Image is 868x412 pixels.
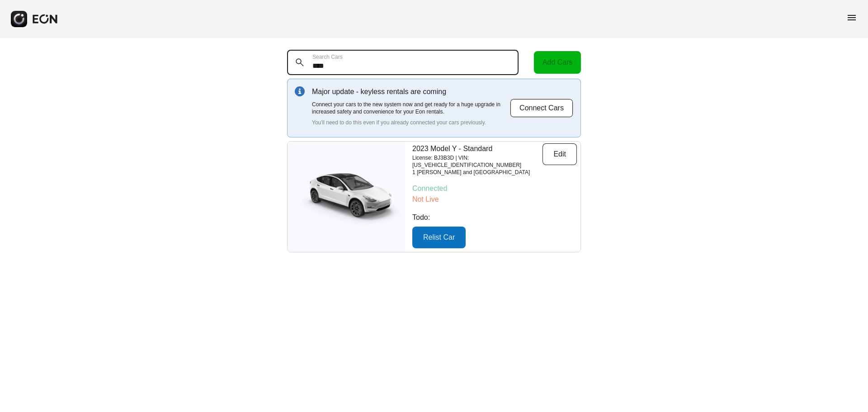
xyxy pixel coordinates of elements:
button: Relist Car [412,227,466,248]
p: Connect your cars to the new system now and get ready for a huge upgrade in increased safety and ... [312,101,510,115]
p: 2023 Model Y - Standard [412,143,542,154]
button: Edit [542,143,577,165]
label: Search Cars [312,53,343,61]
button: Connect Cars [510,99,573,118]
p: Not Live [412,194,577,205]
p: License: BJ3B3D | VIN: [US_VEHICLE_IDENTIFICATION_NUMBER] [412,154,542,169]
p: You'll need to do this even if you already connected your cars previously. [312,119,510,126]
span: menu [846,12,857,23]
img: info [295,86,305,96]
p: Todo: [412,212,577,223]
p: Connected [412,183,577,194]
p: 1 [PERSON_NAME] and [GEOGRAPHIC_DATA] [412,169,542,176]
p: Major update - keyless rentals are coming [312,86,510,97]
img: car [288,167,405,226]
